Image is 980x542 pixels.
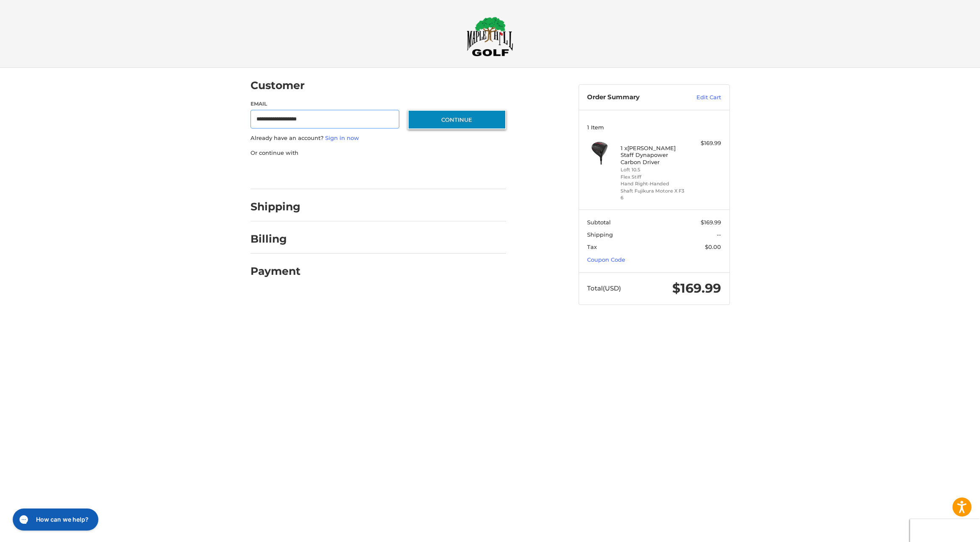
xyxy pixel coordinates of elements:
iframe: PayPal-venmo [391,165,455,181]
div: $169.99 [688,139,721,148]
iframe: Gorgias live chat messenger [8,506,101,534]
p: Or continue with [251,149,506,157]
span: Total (USD) [587,284,621,292]
img: Maple Hill Golf [467,17,513,56]
span: $0.00 [705,243,721,250]
button: Continue [408,110,506,129]
p: Already have an account? [251,134,506,142]
li: Shaft Fujikura Motore X F3 6 [621,187,685,201]
h2: Payment [251,265,301,278]
li: Flex Stiff [621,173,685,181]
h3: Order Summary [587,93,678,102]
h4: 1 x [PERSON_NAME] Staff Dynapower Carbon Driver [621,145,685,165]
li: Hand Right-Handed [621,180,685,187]
a: Sign in now [325,134,359,141]
h2: Shipping [251,200,301,213]
span: $169.99 [701,219,721,226]
span: $169.99 [672,280,721,296]
h3: 1 Item [587,124,721,131]
iframe: PayPal-paypal [248,165,311,181]
h2: Customer [251,79,305,92]
span: -- [717,231,721,238]
li: Loft 10.5 [621,166,685,173]
span: Subtotal [587,219,611,226]
iframe: PayPal-paylater [320,165,383,181]
span: Tax [587,243,597,250]
span: Shipping [587,231,613,238]
label: Email [251,100,400,108]
a: Coupon Code [587,256,625,263]
h2: Billing [251,232,300,246]
a: Edit Cart [678,93,721,102]
iframe: Google Customer Reviews [910,519,980,542]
